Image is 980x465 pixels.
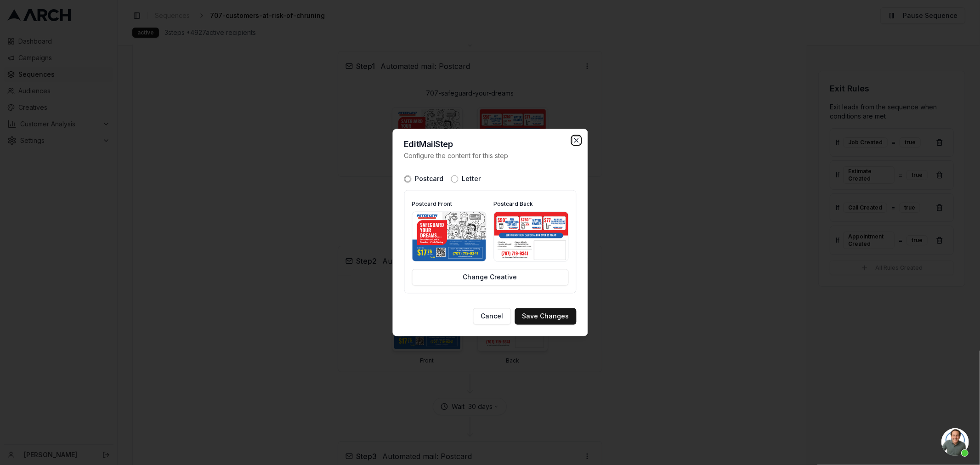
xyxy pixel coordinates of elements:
[404,141,576,149] h2: Edit Mail Step
[412,269,568,286] button: Change Creative
[412,212,486,261] img: 707-safeguard-your-dreams
[404,152,576,161] p: Configure the content for this step
[415,176,443,182] label: Postcard
[462,176,481,182] label: Letter
[412,201,452,208] label: Postcard Front
[473,308,511,325] button: Cancel
[494,212,568,261] img: 707-safeguard-your-dreams
[494,201,533,208] label: Postcard Back
[515,308,576,325] button: Save Changes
